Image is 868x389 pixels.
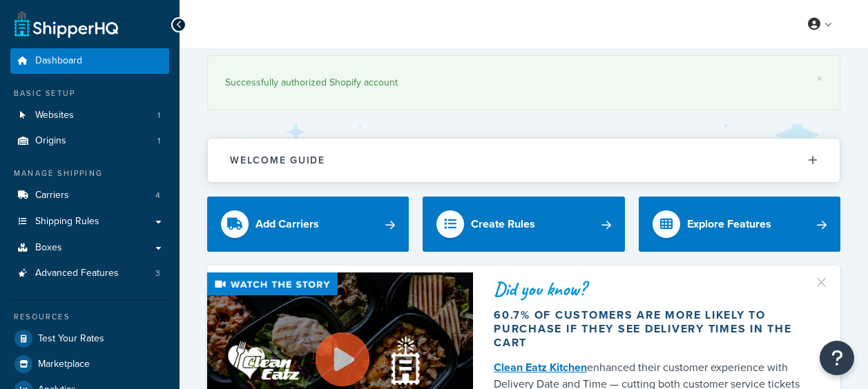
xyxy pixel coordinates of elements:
div: Successfully authorized Shopify account [225,73,822,92]
a: Dashboard [10,48,169,74]
a: Boxes [10,235,169,261]
span: Dashboard [35,55,82,67]
div: 60.7% of customers are more likely to purchase if they see delivery times in the cart [494,308,820,350]
div: Create Rules [471,215,535,234]
a: Clean Eatz Kitchen [494,359,587,375]
a: Advanced Features3 [10,261,169,286]
a: Add Carriers [207,197,409,252]
span: 3 [155,268,160,279]
span: Boxes [35,242,62,254]
a: Websites1 [10,103,169,128]
a: × [817,73,822,84]
span: Websites [35,110,74,121]
a: Marketplace [10,352,169,377]
li: Advanced Features [10,261,169,286]
div: Did you know? [494,279,820,299]
li: Carriers [10,183,169,208]
a: Origins1 [10,128,169,154]
div: Explore Features [687,215,771,234]
div: Add Carriers [255,215,319,234]
a: Shipping Rules [10,209,169,235]
span: Test Your Rates [38,333,104,345]
span: Carriers [35,190,69,201]
span: 4 [155,190,160,201]
li: Websites [10,103,169,128]
a: Explore Features [639,197,840,252]
span: Marketplace [38,359,90,370]
h2: Welcome Guide [230,155,325,166]
a: Carriers4 [10,183,169,208]
span: Advanced Features [35,268,119,279]
span: 1 [157,135,160,147]
a: Create Rules [423,197,624,252]
button: Welcome Guide [208,139,840,182]
button: Open Resource Center [820,341,854,375]
span: 1 [157,110,160,121]
div: Resources [10,311,169,323]
span: Origins [35,135,66,147]
span: Shipping Rules [35,216,99,228]
li: Origins [10,128,169,154]
div: Manage Shipping [10,168,169,179]
div: Basic Setup [10,88,169,99]
a: Test Your Rates [10,326,169,351]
